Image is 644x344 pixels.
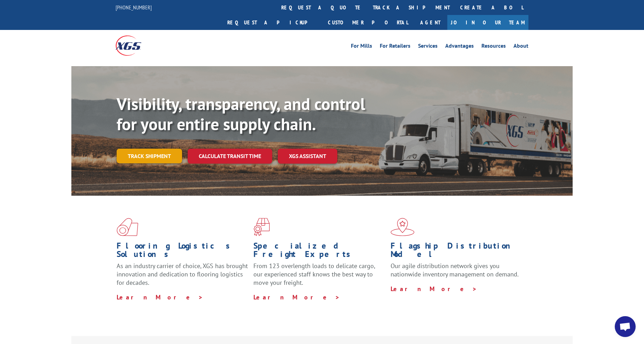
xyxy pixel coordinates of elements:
[117,149,182,163] a: Track shipment
[117,293,203,301] a: Learn More >
[481,43,506,51] a: Resources
[117,93,365,135] b: Visibility, transparency, and control for your entire supply chain.
[253,242,385,262] h1: Specialized Freight Experts
[222,15,323,30] a: Request a pickup
[447,15,528,30] a: Join Our Team
[188,149,272,164] a: Calculate transit time
[117,242,248,262] h1: Flooring Logistics Solutions
[117,218,138,236] img: xgs-icon-total-supply-chain-intelligence-red
[391,242,522,262] h1: Flagship Distribution Model
[253,218,270,236] img: xgs-icon-focused-on-flooring-red
[116,4,152,11] a: [PHONE_NUMBER]
[117,262,248,287] span: As an industry carrier of choice, XGS has brought innovation and dedication to flooring logistics...
[445,43,474,51] a: Advantages
[513,43,528,51] a: About
[418,43,438,51] a: Services
[253,293,340,301] a: Learn More >
[615,316,636,337] div: Open chat
[413,15,447,30] a: Agent
[351,43,372,51] a: For Mills
[278,149,337,164] a: XGS ASSISTANT
[380,43,410,51] a: For Retailers
[253,262,385,293] p: From 123 overlength loads to delicate cargo, our experienced staff knows the best way to move you...
[391,262,519,278] span: Our agile distribution network gives you nationwide inventory management on demand.
[391,285,477,293] a: Learn More >
[323,15,413,30] a: Customer Portal
[391,218,415,236] img: xgs-icon-flagship-distribution-model-red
